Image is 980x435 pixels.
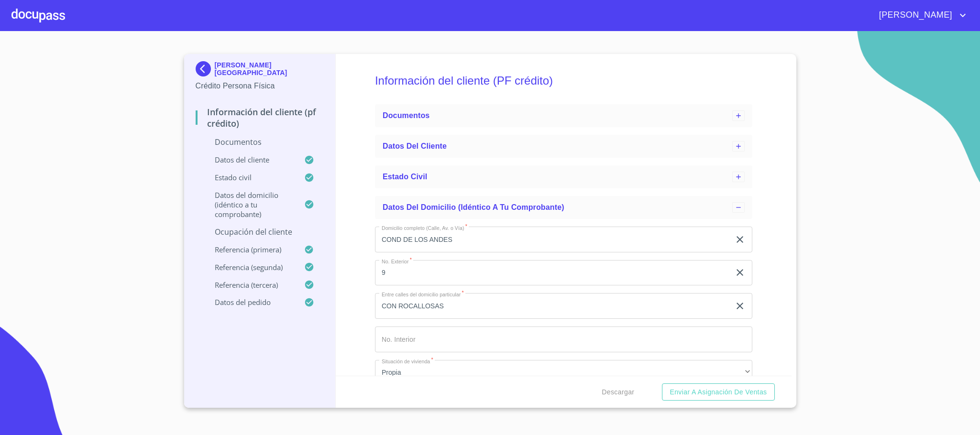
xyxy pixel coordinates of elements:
[196,106,324,129] p: Información del cliente (PF crédito)
[375,360,752,386] div: Propia
[196,245,305,254] p: Referencia (primera)
[196,190,305,219] p: Datos del domicilio (idéntico a tu comprobante)
[196,137,324,147] p: Documentos
[734,234,746,245] button: clear input
[375,196,752,219] div: Datos del domicilio (idéntico a tu comprobante)
[196,80,324,92] p: Crédito Persona Física
[734,300,746,312] button: clear input
[872,8,969,23] button: account of current user
[196,227,324,237] p: Ocupación del Cliente
[196,297,305,307] p: Datos del pedido
[670,386,767,398] span: Enviar a Asignación de Ventas
[196,61,324,80] div: [PERSON_NAME][GEOGRAPHIC_DATA]
[375,135,752,158] div: Datos del cliente
[383,142,447,150] span: Datos del cliente
[662,383,774,401] button: Enviar a Asignación de Ventas
[215,61,324,76] p: [PERSON_NAME][GEOGRAPHIC_DATA]
[196,155,305,164] p: Datos del cliente
[196,61,215,76] img: Docupass spot blue
[196,173,305,182] p: Estado Civil
[872,8,957,23] span: [PERSON_NAME]
[196,280,305,290] p: Referencia (tercera)
[598,383,638,401] button: Descargar
[375,61,752,100] h5: Información del cliente (PF crédito)
[375,165,752,188] div: Estado Civil
[383,173,427,181] span: Estado Civil
[602,386,634,398] span: Descargar
[196,262,305,272] p: Referencia (segunda)
[383,111,429,120] span: Documentos
[734,267,746,278] button: clear input
[383,203,564,211] span: Datos del domicilio (idéntico a tu comprobante)
[375,104,752,127] div: Documentos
